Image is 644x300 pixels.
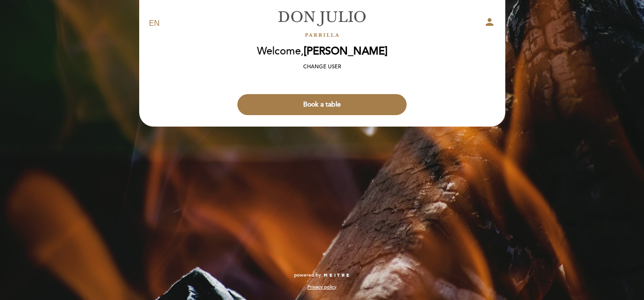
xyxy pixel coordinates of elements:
[294,272,350,279] a: powered by
[294,272,321,279] span: powered by
[323,273,350,278] img: MEITRE
[300,63,344,71] button: Change user
[484,16,495,31] button: person
[484,16,495,28] i: person
[263,11,382,37] a: [PERSON_NAME]
[304,45,388,58] span: [PERSON_NAME]
[307,284,337,290] a: Privacy policy
[257,46,388,57] h2: Welcome,
[237,94,407,115] button: Book a table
